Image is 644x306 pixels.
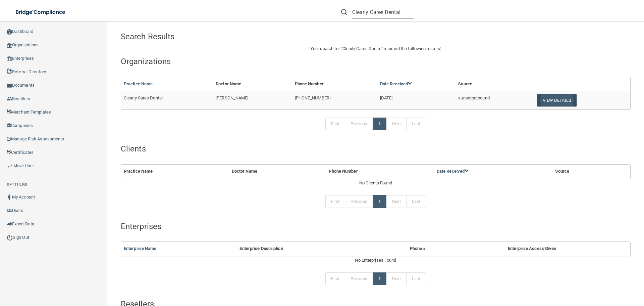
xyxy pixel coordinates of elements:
th: Phone Number [326,165,434,178]
div: No Enterprises Found [121,256,631,264]
h4: Organizations [121,57,631,66]
label: SETTINGS [7,181,28,189]
a: 1 [373,195,386,208]
a: First [325,272,345,285]
th: Doctor Name [229,165,326,178]
button: View Details [537,94,577,106]
p: Your search for " " returned the following results: [121,45,631,53]
th: Practice Name [121,165,229,178]
img: ic_user_dark.df1a06c3.png [7,194,12,200]
th: Phone Number [292,77,377,91]
span: [PERSON_NAME] [216,95,248,100]
span: [PHONE_NUMBER] [295,95,330,100]
span: Clearly Cares Dental [124,95,163,100]
th: Enterprise Access Given [450,242,614,256]
img: bridge_compliance_login_screen.278c3ca4.svg [10,5,72,19]
h4: Enterprises [121,222,631,231]
th: Source [455,77,532,91]
a: First [325,118,345,130]
img: icon-export.b9366987.png [7,221,12,227]
th: Enterprise Description [237,242,385,256]
a: Last [406,195,426,208]
img: ic-search.3b580494.png [341,9,347,15]
a: Previous [345,272,373,285]
img: organization-icon.f8decf85.png [7,43,12,48]
img: enterprise.0d942306.png [7,56,12,61]
a: 1 [373,118,386,130]
img: ic_reseller.de258add.png [7,96,12,101]
a: First [325,195,345,208]
a: Date Received [380,81,412,86]
a: Next [386,272,406,285]
th: Phone # [385,242,450,256]
h4: Search Results [121,32,327,41]
th: Doctor Name [213,77,292,91]
a: Previous [345,118,373,130]
img: ic_power_dark.7ecde6b1.png [7,234,13,241]
th: Source [552,165,613,178]
img: icon-documents.8dae5593.png [7,83,12,88]
img: icon-users.e205127d.png [7,208,12,213]
a: 1 [373,272,386,285]
input: Search [352,6,414,18]
span: sunsetoutbound [458,95,489,100]
a: Next [386,195,406,208]
img: ic_dashboard_dark.d01f4a41.png [7,29,12,35]
a: Enterprise Name [124,246,157,251]
a: Date Received [437,169,469,174]
a: Previous [345,195,373,208]
div: No Clients Found [121,179,631,187]
a: Practice Name [124,81,153,86]
img: briefcase.64adab9b.png [7,163,13,169]
a: Last [406,272,426,285]
span: [DATE] [380,95,393,100]
a: Next [386,118,406,130]
span: Clearly Cares Dental [342,46,381,51]
a: Last [406,118,426,130]
h4: Clients [121,144,631,153]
